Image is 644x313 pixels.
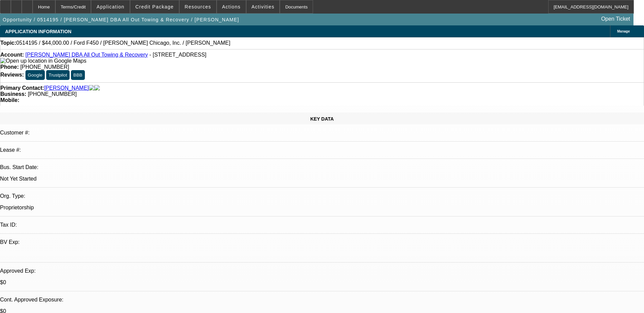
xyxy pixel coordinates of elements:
[217,0,246,13] button: Actions
[5,29,71,34] span: APPLICATION INFORMATION
[96,4,124,9] span: Application
[246,0,280,13] button: Activities
[222,4,241,9] span: Actions
[94,85,100,91] img: linkedin-icon.png
[20,64,69,70] span: [PHONE_NUMBER]
[3,17,239,22] span: Opportunity / 0514195 / [PERSON_NAME] DBA All Out Towing & Recovery / [PERSON_NAME]
[16,40,231,46] span: 0514195 / $44,000.00 / Ford F450 / [PERSON_NAME] Chicago, Inc. / [PERSON_NAME]
[46,70,69,80] button: Trustpilot
[0,52,24,58] strong: Account:
[0,91,26,97] strong: Business:
[0,85,44,91] strong: Primary Contact:
[25,70,45,80] button: Google
[130,0,179,13] button: Credit Package
[0,40,16,46] strong: Topic:
[0,58,86,64] a: View Google Maps
[44,85,89,91] a: [PERSON_NAME]
[599,13,633,25] a: Open Ticket
[89,85,94,91] img: facebook-icon.png
[25,52,148,58] a: [PERSON_NAME] DBA All Out Towing & Recovery
[185,4,211,9] span: Resources
[252,4,275,9] span: Activities
[149,52,206,58] span: - [STREET_ADDRESS]
[91,0,129,13] button: Application
[310,116,334,122] span: KEY DATA
[0,72,24,78] strong: Reviews:
[135,4,174,9] span: Credit Package
[180,0,216,13] button: Resources
[0,97,19,103] strong: Mobile:
[617,29,630,33] span: Manage
[71,70,85,80] button: BBB
[0,58,86,64] img: Open up location in Google Maps
[28,91,77,97] span: [PHONE_NUMBER]
[0,64,19,70] strong: Phone:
